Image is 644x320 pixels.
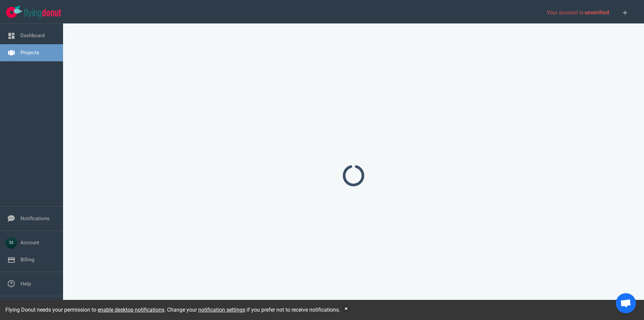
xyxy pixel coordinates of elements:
[164,307,340,313] span: . Change your if you prefer not to receive notifications.
[20,281,31,287] a: Help
[20,240,39,246] a: Account
[24,9,61,18] img: Flying Donut text logo
[616,293,636,313] div: Open chat
[5,307,164,313] span: Flying Donut needs your permission to
[98,307,164,313] a: enable desktop notifications
[20,215,50,221] a: Notifications
[547,9,609,16] span: Your account is
[20,257,34,263] a: Billing
[585,9,609,16] span: unverified
[20,50,39,56] a: Projects
[198,307,245,313] a: notification settings
[20,33,45,39] a: Dashboard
